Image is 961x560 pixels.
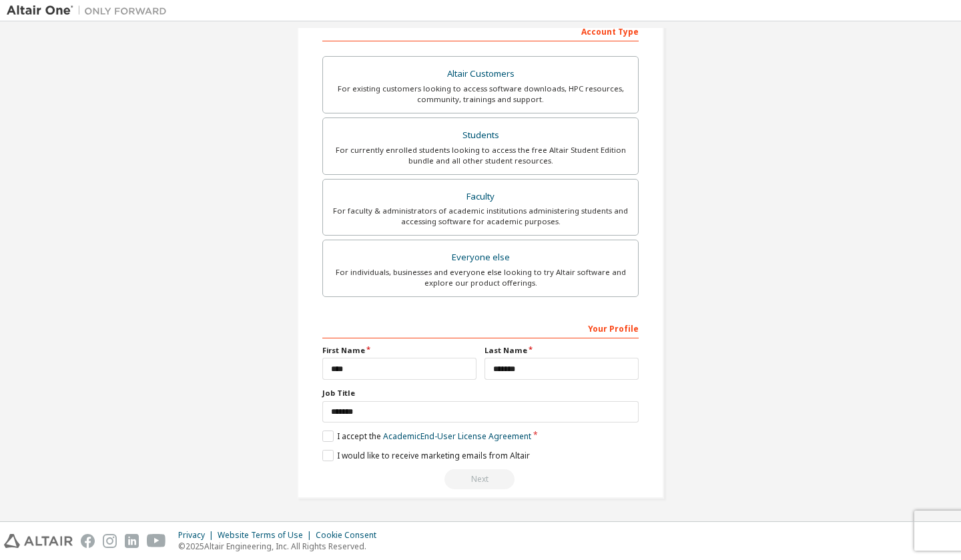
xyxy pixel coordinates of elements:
[383,431,531,442] a: Academic End-User License Agreement
[178,541,384,552] p: © 2025 Altair Engineering, Inc. All Rights Reserved.
[331,65,630,83] div: Altair Customers
[218,530,316,541] div: Website Terms of Use
[322,450,530,461] label: I would like to receive marketing emails from Altair
[125,534,139,548] img: linkedin.svg
[331,145,630,166] div: For currently enrolled students looking to access the free Altair Student Edition bundle and all ...
[322,20,639,41] div: Account Type
[103,534,117,548] img: instagram.svg
[322,345,476,356] label: First Name
[4,534,73,548] img: altair_logo.svg
[81,534,95,548] img: facebook.svg
[7,4,174,17] img: Altair One
[331,126,630,145] div: Students
[331,267,630,288] div: For individuals, businesses and everyone else looking to try Altair software and explore our prod...
[331,83,630,105] div: For existing customers looking to access software downloads, HPC resources, community, trainings ...
[485,345,639,356] label: Last Name
[322,469,639,489] div: Read and acccept EULA to continue
[178,530,218,541] div: Privacy
[147,534,166,548] img: youtube.svg
[322,431,531,442] label: I accept the
[331,206,630,227] div: For faculty & administrators of academic institutions administering students and accessing softwa...
[316,530,384,541] div: Cookie Consent
[322,317,639,338] div: Your Profile
[322,388,639,398] label: Job Title
[331,188,630,206] div: Faculty
[331,248,630,267] div: Everyone else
